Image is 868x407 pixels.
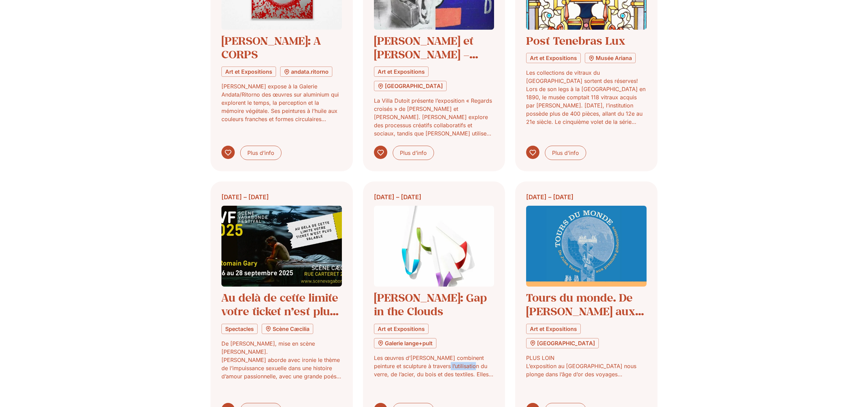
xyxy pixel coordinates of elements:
[221,356,342,380] p: [PERSON_NAME] aborde avec ironie le thème de l’impuissance sexuelle dans une histoire d’amour pas...
[221,339,342,356] p: De [PERSON_NAME], mise en scène [PERSON_NAME].
[280,67,332,77] a: andata.ritorno
[374,33,478,75] a: [PERSON_NAME] et [PERSON_NAME] – Regards croisés
[400,149,427,157] span: Plus d’info
[545,146,586,160] a: Plus d’info
[585,53,636,63] a: Musée Ariana
[240,146,281,160] a: Plus d’info
[526,362,647,378] p: L’exposition au [GEOGRAPHIC_DATA] nous plonge dans l’âge d’or des voyages d’exploration de l’élit...
[526,324,581,334] a: Art et Expositions
[374,338,436,348] a: Galerie lange+pult
[221,290,338,332] a: Au delà de cette limite votre ticket n’est plus valable
[374,354,494,378] p: Les œuvres d’[PERSON_NAME] combinent peinture et sculpture à travers l’utilisation du verre, de l...
[374,81,447,91] a: [GEOGRAPHIC_DATA]
[526,290,644,346] a: Tours du monde. De [PERSON_NAME] aux premiers globetrotters
[526,354,647,362] p: PLUS LOIN
[221,82,342,123] p: [PERSON_NAME] expose à la Galerie Andata/Ritorno des œuvres sur aluminium qui explorent le temps,...
[374,290,487,318] a: [PERSON_NAME]: Gap in the Clouds
[526,53,581,63] a: Art et Expositions
[526,33,625,48] a: Post Tenebras Lux
[374,324,429,334] a: Art et Expositions
[526,69,647,126] p: Les collections de vitraux du [GEOGRAPHIC_DATA] sortent des réserves! Lors de son legs à la [GEOG...
[374,67,429,77] a: Art et Expositions
[221,67,276,77] a: Art et Expositions
[526,338,599,348] a: [GEOGRAPHIC_DATA]
[393,146,434,160] a: Plus d’info
[374,97,494,137] p: La Villa Dutoit présente l’exposition « Regards croisés » de [PERSON_NAME] et [PERSON_NAME]. [PER...
[221,33,321,61] a: [PERSON_NAME]: A CORPS
[262,324,313,334] a: Scène Cæcilia
[374,192,494,202] div: [DATE] – [DATE]
[552,149,579,157] span: Plus d’info
[221,192,342,202] div: [DATE] – [DATE]
[221,324,258,334] a: Spectacles
[247,149,274,157] span: Plus d’info
[526,192,647,202] div: [DATE] – [DATE]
